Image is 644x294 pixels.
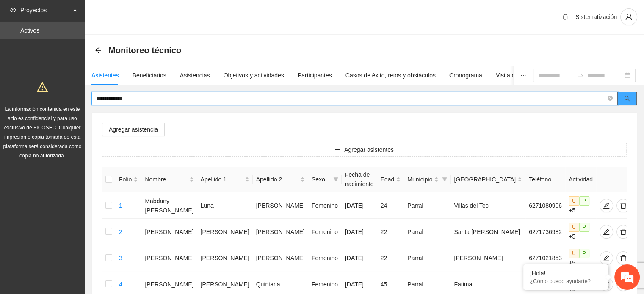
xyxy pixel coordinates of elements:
[308,219,342,245] td: Femenino
[119,281,122,288] a: 4
[139,4,159,25] div: Minimizar ventana de chat en vivo
[108,44,181,57] span: Monitoreo técnico
[197,192,253,219] td: Luna
[579,196,589,206] span: P
[579,249,589,258] span: P
[119,228,122,235] a: 2
[37,82,48,93] span: warning
[91,71,119,80] div: Asistentes
[525,245,565,271] td: 6271021853
[525,192,565,219] td: 6271080906
[565,245,596,271] td: +5
[569,249,579,258] span: U
[514,66,533,85] button: ellipsis
[454,175,516,184] span: [GEOGRAPHIC_DATA]
[342,245,377,271] td: [DATE]
[569,223,579,232] span: U
[116,167,141,192] th: Folio
[312,175,330,184] span: Sexo
[616,225,630,239] button: delete
[119,175,132,184] span: Folio
[616,251,630,265] button: delete
[530,278,602,284] p: ¿Cómo puedo ayudarte?
[335,147,341,154] span: plus
[224,71,284,80] div: Objetivos y actividades
[579,223,589,232] span: P
[449,71,482,80] div: Cronograma
[620,8,637,25] button: user
[496,71,575,80] div: Visita de campo y entregables
[308,192,342,219] td: Femenino
[600,228,613,235] span: edit
[617,255,630,261] span: delete
[3,106,82,159] span: La información contenida en este sitio es confidencial y para uso exclusivo de FICOSEC. Cualquier...
[49,98,117,183] span: Estamos en línea.
[4,201,161,230] textarea: Escriba su mensaje y pulse “Intro”
[520,72,526,78] span: ellipsis
[102,143,627,157] button: plusAgregar asistentes
[525,219,565,245] td: 6271736982
[10,7,16,13] span: eye
[95,47,102,54] span: arrow-left
[404,245,451,271] td: Parral
[404,192,451,219] td: Parral
[253,192,308,219] td: [PERSON_NAME]
[119,255,122,261] a: 3
[253,167,308,192] th: Apellido 2
[145,175,187,184] span: Nombre
[253,219,308,245] td: [PERSON_NAME]
[451,167,525,192] th: Colonia
[44,43,142,54] div: Chatee con nosotros ahora
[617,228,630,235] span: delete
[345,71,436,80] div: Casos de éxito, retos y obstáculos
[197,219,253,245] td: [PERSON_NAME]
[342,219,377,245] td: [DATE]
[344,145,394,154] span: Agregar asistentes
[95,47,102,54] div: Back
[133,71,166,80] div: Beneficiarios
[141,192,197,219] td: Mabdany [PERSON_NAME]
[600,199,613,212] button: edit
[407,175,432,184] span: Municipio
[616,199,630,212] button: delete
[600,255,613,261] span: edit
[558,10,572,24] button: bell
[451,192,525,219] td: Villas del Tec
[197,245,253,271] td: [PERSON_NAME]
[20,2,70,19] span: Proyectos
[180,71,210,80] div: Asistencias
[442,177,447,182] span: filter
[624,96,630,102] span: search
[600,202,613,209] span: edit
[621,13,637,21] span: user
[308,245,342,271] td: Femenino
[102,123,165,136] button: Agregar asistencia
[141,245,197,271] td: [PERSON_NAME]
[253,245,308,271] td: [PERSON_NAME]
[342,192,377,219] td: [DATE]
[201,175,243,184] span: Apellido 1
[608,95,613,103] span: close-circle
[565,219,596,245] td: +5
[377,192,404,219] td: 24
[440,173,449,186] span: filter
[141,167,197,192] th: Nombre
[377,167,404,192] th: Edad
[565,192,596,219] td: +5
[451,219,525,245] td: Santa [PERSON_NAME]
[565,167,596,192] th: Actividad
[404,167,451,192] th: Municipio
[530,270,602,277] div: ¡Hola!
[109,125,158,134] span: Agregar asistencia
[119,202,122,209] a: 1
[451,245,525,271] td: [PERSON_NAME]
[342,167,377,192] th: Fecha de nacimiento
[332,173,340,186] span: filter
[569,196,579,206] span: U
[600,251,613,265] button: edit
[577,72,584,79] span: swap-right
[525,167,565,192] th: Teléfono
[575,14,617,20] span: Sistematización
[617,202,630,209] span: delete
[381,175,395,184] span: Edad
